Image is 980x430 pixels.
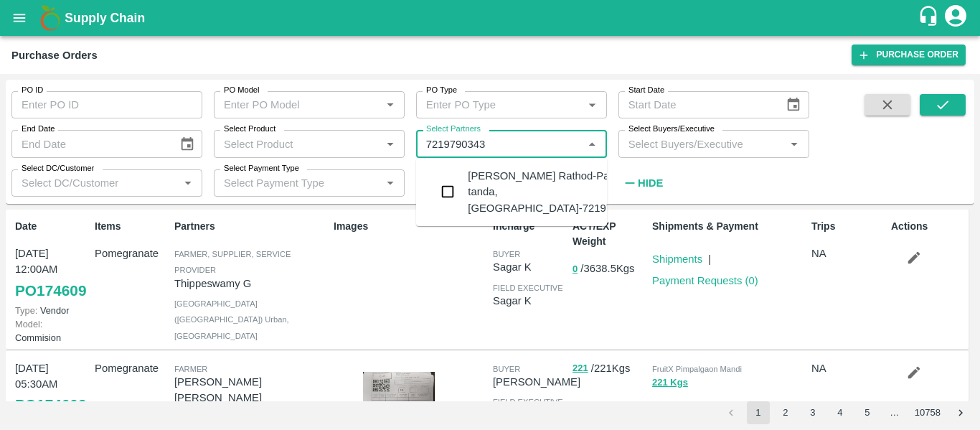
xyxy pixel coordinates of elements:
button: Go to page 5 [856,401,879,424]
input: Select DC/Customer [16,174,174,192]
div: account of current user [943,3,969,33]
p: Commision [15,317,89,345]
p: / 3638.5 Kgs [573,261,646,277]
a: Purchase Order [852,45,966,65]
p: [DATE] 12:00AM [15,246,89,278]
input: End Date [11,130,168,157]
input: Enter PO ID [11,91,202,118]
p: Trips [811,219,885,234]
button: Go to page 3 [801,401,824,424]
label: End Date [22,123,55,135]
span: buyer [493,250,520,258]
div: | [702,394,711,416]
p: Thippeswamy G [174,276,328,291]
a: PO174609 [15,278,86,304]
p: Sagar K [493,293,567,309]
a: PO174603 [15,392,86,418]
span: [GEOGRAPHIC_DATA] ([GEOGRAPHIC_DATA]) Urban , [GEOGRAPHIC_DATA] [174,299,289,340]
span: buyer [493,365,520,373]
input: Start Date [618,91,775,118]
button: Open [381,135,400,154]
span: field executive [493,284,563,292]
p: ACT/EXP Weight [573,219,646,249]
label: Select Buyers/Executive [628,123,715,135]
input: Select Product [218,134,377,153]
img: logo [36,4,65,32]
p: Sagar K [493,259,567,275]
p: Pomegranate [95,360,169,376]
p: Incharge [493,219,567,234]
button: Open [381,174,400,192]
label: Select Payment Type [224,163,299,174]
button: Go to page 2 [774,401,797,424]
label: Select DC/Customer [22,163,94,174]
button: Choose date [174,131,201,158]
span: FruitX Pimpalgaon Mandi [652,365,742,373]
p: [DATE] 05:30AM [15,360,89,393]
p: NA [811,360,885,376]
input: Enter PO Type [420,95,579,114]
button: Open [179,174,197,192]
button: Open [381,95,400,114]
input: Select Payment Type [218,174,358,192]
strong: Hide [638,177,663,189]
label: Select Product [224,123,275,135]
label: PO Model [224,85,260,96]
div: customer-support [918,5,943,31]
nav: pagination navigation [717,401,974,424]
button: Open [785,135,804,154]
p: Items [95,219,169,234]
p: Partners [174,219,328,234]
div: Purchase Orders [11,46,98,65]
p: [PERSON_NAME] [PERSON_NAME] [174,374,328,406]
p: Vendor [15,304,89,317]
span: Farmer [174,365,207,373]
button: page 1 [747,401,770,424]
input: Select Partners [420,134,579,153]
a: Shipments [652,253,702,265]
span: Type: [15,305,37,316]
p: / 221 Kgs [573,360,646,377]
b: Supply Chain [65,11,145,25]
p: Date [15,219,89,234]
button: Go to page 4 [829,401,852,424]
label: PO Type [426,85,457,96]
input: Enter PO Model [218,95,377,114]
span: field executive [493,398,563,406]
button: Go to page 10758 [910,401,945,424]
button: Hide [618,171,667,195]
p: NA [811,246,885,261]
button: Go to next page [949,401,972,424]
button: 221 [573,360,588,377]
button: 221 Kgs [652,375,688,391]
label: Select Partners [426,123,481,135]
span: Model: [15,319,42,329]
p: Images [334,219,487,234]
button: 0 [573,261,578,278]
button: Choose date [780,91,807,118]
button: open drawer [3,1,36,34]
input: Select Buyers/Executive [623,134,781,153]
label: Start Date [628,85,664,96]
a: Supply Chain [65,8,918,28]
label: PO ID [22,85,43,96]
p: Pomegranate [95,246,169,261]
div: | [702,246,711,267]
div: [PERSON_NAME] Rathod-Parundi tanda, [GEOGRAPHIC_DATA]-7219790343 [468,168,641,216]
button: Close [583,135,601,154]
p: Actions [891,219,965,234]
button: Open [583,95,601,114]
div: … [883,406,906,420]
p: Shipments & Payment [652,219,806,234]
p: [PERSON_NAME] [493,374,580,390]
a: Payment Requests (0) [652,275,758,286]
span: Farmer, Supplier, Service Provider [174,250,291,274]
